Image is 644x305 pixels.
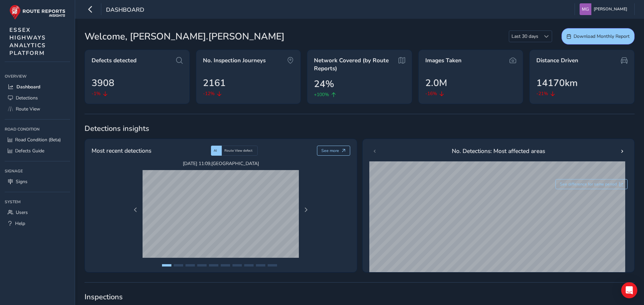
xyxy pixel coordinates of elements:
[15,137,61,143] span: Road Condition (Beta)
[621,282,637,298] div: Open Intercom Messenger
[209,264,218,266] button: Page 5
[509,31,541,42] span: Last 30 days
[162,264,171,266] button: Page 1
[256,264,265,266] button: Page 9
[5,124,70,134] div: Road Condition
[222,146,258,156] div: Route View defect
[16,95,38,101] span: Detections
[425,76,447,90] span: 2.0M
[185,264,195,266] button: Page 3
[5,92,70,103] a: Detections
[203,90,215,97] span: -12%
[221,264,230,266] button: Page 6
[560,181,617,187] span: See difference for same period
[5,197,70,207] div: System
[536,90,548,97] span: -21%
[5,134,70,145] a: Road Condition (Beta)
[536,76,578,90] span: 14170km
[16,209,28,216] span: Users
[594,3,627,15] span: [PERSON_NAME]
[106,6,144,15] span: Dashboard
[244,264,254,266] button: Page 8
[85,124,635,134] span: Detections insights
[5,71,70,81] div: Overview
[5,145,70,156] a: Defects Guide
[314,57,396,72] span: Network Covered (by Route Reports)
[5,81,70,92] a: Dashboard
[92,57,137,65] span: Defects detected
[268,264,277,266] button: Page 10
[197,264,207,266] button: Page 4
[224,148,253,153] span: Route View defect
[452,147,545,155] span: No. Detections: Most affected areas
[15,148,44,154] span: Defects Guide
[5,166,70,176] div: Signage
[425,90,437,97] span: -16%
[555,179,628,189] button: See difference for same period
[232,264,242,266] button: Page 7
[574,33,630,40] span: Download Monthly Report
[85,292,635,302] span: Inspections
[314,77,334,91] span: 24%
[580,3,630,15] button: [PERSON_NAME]
[16,84,40,90] span: Dashboard
[5,218,70,229] a: Help
[561,28,635,45] button: Download Monthly Report
[5,103,70,115] a: Route View
[203,57,266,65] span: No. Inspection Journeys
[92,90,101,97] span: -1%
[321,148,339,153] span: See more
[317,146,350,156] button: See more
[314,91,329,98] span: +100%
[9,26,46,57] span: ESSEX HIGHWAYS ANALYTICS PLATFORM
[9,5,65,20] img: rr logo
[425,57,462,65] span: Images Taken
[143,160,299,167] span: [DATE] 11:09 , [GEOGRAPHIC_DATA]
[16,178,28,185] span: Signs
[5,207,70,218] a: Users
[174,264,183,266] button: Page 2
[211,146,222,156] div: AI
[214,148,217,153] span: AI
[15,220,25,227] span: Help
[85,29,284,44] span: Welcome, [PERSON_NAME].[PERSON_NAME]
[203,76,226,90] span: 2161
[92,76,114,90] span: 3908
[580,3,591,15] img: diamond-layout
[131,205,140,215] button: Previous Page
[301,205,311,215] button: Next Page
[5,176,70,187] a: Signs
[92,146,151,155] span: Most recent detections
[536,57,578,65] span: Distance Driven
[16,106,40,112] span: Route View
